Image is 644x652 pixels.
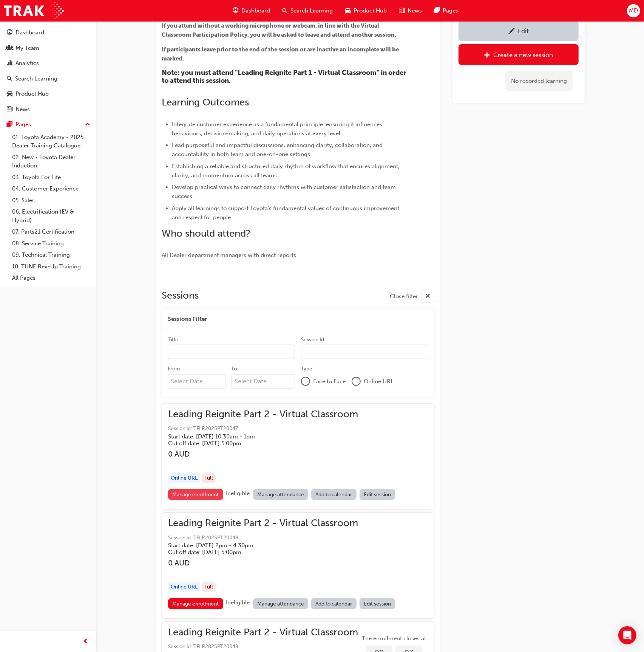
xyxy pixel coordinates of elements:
span: Leading Reignite Part 2 - Virtual Classroom [168,410,358,419]
div: Online URL [168,473,200,483]
div: Full [202,473,216,483]
div: No recorded learning [505,71,573,91]
a: Dashboard [3,26,93,40]
span: pages-icon [7,121,12,128]
a: guage-iconDashboard [227,3,276,19]
span: MD [629,6,638,15]
div: Online URL [168,582,200,592]
a: 01. Toyota Academy - 2025 Dealer Training Catalogue [9,132,93,152]
div: To [232,365,237,373]
a: 04. Customer Experience [9,183,93,195]
input: Title [168,345,295,359]
div: From [168,365,180,373]
a: 05. Sales [9,195,93,206]
div: Pages [15,120,31,129]
button: Leading Reignite Part 2 - Virtual ClassroomSession id: TFLR2025PT20048Start date: [DATE] 2pm - 4:... [168,519,428,612]
span: Lead purposeful and impactful discussions, enhancing clarity, collaboration, and accountability i... [172,142,384,158]
a: Product Hub [3,87,93,101]
span: Learning Outcomes [162,96,249,108]
span: Session id: TFLR2025PT20048 [168,534,358,542]
span: Pages [443,6,458,15]
a: 06. Electrification (EV & Hybrid) [9,206,93,226]
span: news-icon [7,106,12,113]
span: Session id: TFLR2025PT20047 [168,424,358,433]
span: pencil-icon [508,28,515,36]
span: If you attend without a working microphone or webcam, in line with the Virtual Classroom Particip... [162,22,396,38]
h5: Start date: [DATE] 2pm - 4:30pm [168,542,346,549]
span: Note: you must attend "Leading Reignite Part 1 - Virtual Classroom" in order to attend this session. [162,68,408,85]
span: search-icon [7,76,12,82]
h5: Start date: [DATE] 10:30am - 1pm [168,433,346,440]
input: To [232,374,295,389]
span: chart-icon [7,60,12,67]
div: Search Learning [15,74,57,83]
span: guage-icon [7,29,12,36]
span: Session id: TFLR2025PT20049 [168,643,358,651]
span: cross-icon [425,292,431,301]
span: News [408,6,422,15]
div: Analytics [15,59,39,68]
a: pages-iconPages [428,3,464,19]
a: car-iconProduct Hub [339,3,393,19]
span: If participants leave prior to the end of the session or are inactive an incomplete will be marked. [162,46,400,62]
span: plus-icon [484,52,491,59]
div: Title [168,336,178,344]
span: prev-icon [83,637,89,646]
div: Dashboard [15,28,44,37]
span: Ineligible [226,490,250,497]
a: Edit [459,20,579,41]
a: News [3,102,93,116]
span: Face to Face [313,377,346,386]
h2: Sessions [162,290,199,303]
span: Online URL [364,377,394,386]
a: search-iconSearch Learning [276,3,339,19]
div: My Team [15,44,39,53]
span: people-icon [7,45,12,52]
span: guage-icon [233,6,238,15]
div: Create a new session [494,51,553,59]
a: My Team [3,41,93,55]
span: car-icon [345,6,351,15]
div: Product Hub [15,90,49,98]
h5: Cut off date: [DATE] 5:00pm [168,549,346,556]
span: search-icon [282,6,287,15]
a: Manage attendance [253,598,309,609]
a: news-iconNews [393,3,428,19]
span: Close filter [390,292,418,301]
h5: Cut off date: [DATE] 5:00pm [168,440,346,447]
a: 09. Technical Training [9,249,93,261]
a: Edit session [360,598,395,609]
span: Apply all learnings to support Toyota's fundamental values of continuous improvement and respect ... [172,205,401,221]
div: Full [202,582,216,592]
span: Leading Reignite Part 2 - Virtual Classroom [168,628,358,637]
span: Search Learning [290,6,333,15]
button: Pages [3,118,93,132]
span: news-icon [399,6,405,15]
div: Edit [518,27,529,35]
a: Trak [4,2,64,19]
a: Edit session [360,489,395,500]
span: Sessions Filter [168,315,207,324]
div: Open Intercom Messenger [618,626,636,644]
button: MD [627,4,640,17]
span: All Dealer department managers with direct reports [162,252,296,259]
div: Session Id [301,336,324,344]
a: Create a new session [459,44,579,65]
input: From [168,374,225,389]
button: Close filter [390,290,434,303]
span: Leading Reignite Part 2 - Virtual Classroom [168,519,358,528]
h3: 0 AUD [168,450,358,458]
a: 02. New - Toyota Dealer Induction [9,152,93,172]
span: Dashboard [241,6,270,15]
a: All Pages [9,272,93,284]
a: Analytics [3,56,93,70]
a: 07. Parts21 Certification [9,226,93,238]
div: News [15,105,30,114]
a: Manage enrollment [168,598,223,609]
a: Manage attendance [253,489,309,500]
span: The enrollment closes at [360,634,428,643]
span: Product Hub [354,6,387,15]
h3: 0 AUD [168,559,358,567]
a: Add to calendar [311,489,357,500]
